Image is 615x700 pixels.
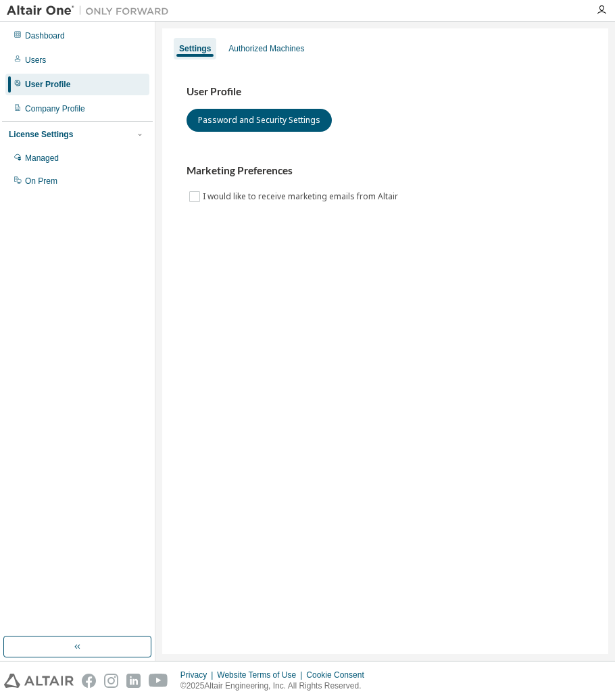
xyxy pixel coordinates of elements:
h3: Marketing Preferences [187,164,584,178]
div: Cookie Consent [306,670,372,680]
button: Password and Security Settings [187,109,332,132]
div: Website Terms of Use [217,670,306,680]
div: Users [25,55,46,66]
img: youtube.svg [149,674,168,688]
div: License Settings [9,129,73,140]
img: instagram.svg [104,674,118,688]
h3: User Profile [187,85,584,99]
div: Company Profile [25,103,85,114]
div: User Profile [25,79,70,90]
div: Authorized Machines [228,43,304,54]
div: Settings [179,43,211,54]
div: Privacy [180,670,217,680]
div: Managed [25,153,59,164]
div: Dashboard [25,30,65,41]
img: linkedin.svg [126,674,141,688]
p: © 2025 Altair Engineering, Inc. All Rights Reserved. [180,680,372,692]
img: altair_logo.svg [4,674,74,688]
label: I would like to receive marketing emails from Altair [203,189,401,205]
img: facebook.svg [82,674,96,688]
img: Altair One [7,4,176,18]
div: On Prem [25,176,57,186]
